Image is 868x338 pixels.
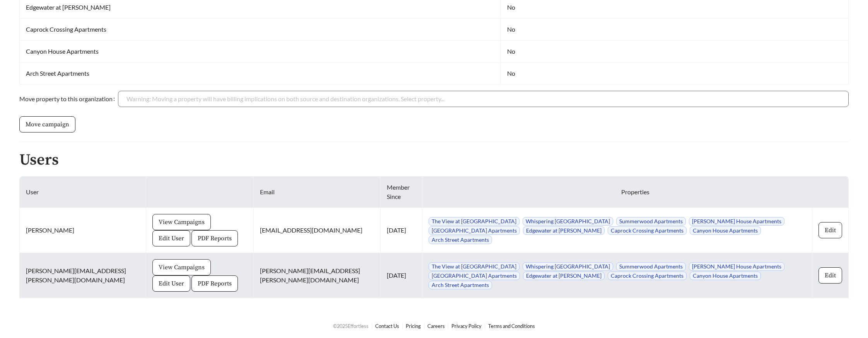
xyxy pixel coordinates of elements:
span: The View at [GEOGRAPHIC_DATA] [429,217,519,226]
span: Canyon House Apartments [690,226,761,235]
a: Privacy Policy [451,323,482,329]
a: Edit User [152,279,190,287]
td: [PERSON_NAME] [20,208,146,253]
h2: Users [19,151,849,168]
td: [DATE] [381,253,422,298]
span: © 2025 Effortless [333,323,369,329]
span: Caprock Crossing Apartments [608,272,687,280]
span: Move campaign [26,120,69,129]
td: [PERSON_NAME][EMAIL_ADDRESS][PERSON_NAME][DOMAIN_NAME] [254,253,380,298]
button: Edit User [152,275,190,292]
a: Contact Us [375,323,399,329]
span: PDF Reports [198,234,232,243]
td: Canyon House Apartments [20,41,501,63]
span: View Campaigns [159,217,205,227]
span: Edit [825,271,836,280]
td: Caprock Crossing Apartments [20,19,501,41]
span: Edit User [159,234,184,243]
span: Summerwood Apartments [616,217,686,226]
span: Caprock Crossing Apartments [608,226,687,235]
span: Edit User [159,279,184,288]
span: Arch Street Apartments [429,236,492,244]
span: Whispering [GEOGRAPHIC_DATA] [523,217,613,226]
span: Summerwood Apartments [616,262,686,271]
span: [GEOGRAPHIC_DATA] Apartments [429,226,520,235]
span: Edgewater at [PERSON_NAME] [523,272,605,280]
button: View Campaigns [152,259,211,275]
a: View Campaigns [152,218,211,225]
button: Edit [818,222,842,238]
button: View Campaigns [152,214,211,230]
span: Edgewater at [PERSON_NAME] [523,226,605,235]
td: [DATE] [381,208,422,253]
span: Edit [825,226,836,235]
span: The View at [GEOGRAPHIC_DATA] [429,262,519,271]
button: Move campaign [19,116,75,132]
button: PDF Reports [191,275,238,292]
td: [PERSON_NAME][EMAIL_ADDRESS][PERSON_NAME][DOMAIN_NAME] [20,253,146,298]
span: [PERSON_NAME] House Apartments [689,262,784,271]
a: View Campaigns [152,263,211,270]
a: Edit User [152,234,190,241]
label: Move property to this organization [19,91,118,107]
th: Member Since [381,177,422,208]
td: No [501,19,849,41]
td: [EMAIL_ADDRESS][DOMAIN_NAME] [254,208,380,253]
span: [PERSON_NAME] House Apartments [689,217,784,226]
span: Canyon House Apartments [690,272,761,280]
button: Edit [818,267,842,284]
a: Pricing [406,323,421,329]
button: Edit User [152,230,190,246]
a: Careers [427,323,445,329]
input: Move property to this organization [126,91,840,107]
td: No [501,63,849,85]
button: PDF Reports [191,230,238,246]
span: Whispering [GEOGRAPHIC_DATA] [523,262,613,271]
td: Arch Street Apartments [20,63,501,85]
th: Properties [422,177,849,208]
a: Terms and Conditions [488,323,535,329]
th: User [20,177,146,208]
td: No [501,41,849,63]
span: [GEOGRAPHIC_DATA] Apartments [429,272,520,280]
th: Email [254,177,380,208]
span: PDF Reports [198,279,232,288]
span: View Campaigns [159,263,205,272]
span: Arch Street Apartments [429,281,492,289]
